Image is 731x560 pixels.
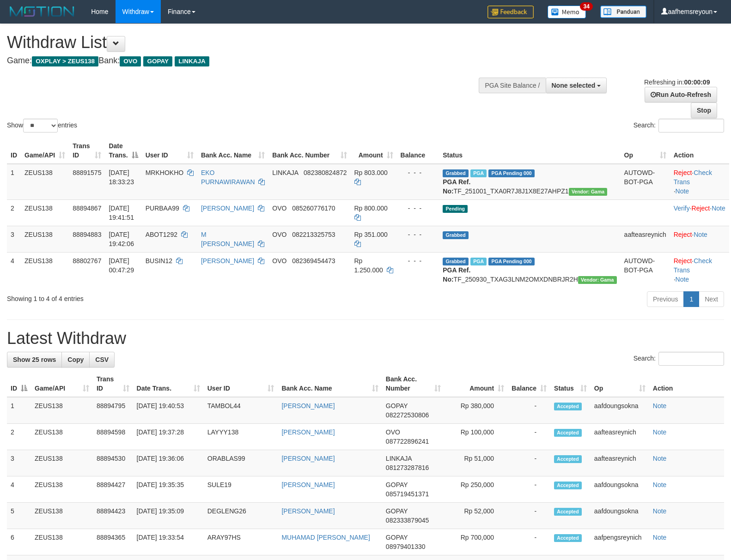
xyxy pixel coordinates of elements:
span: OVO [272,231,286,238]
span: Vendor URL: https://trx31.1velocity.biz [578,276,617,284]
a: [PERSON_NAME] [281,455,335,462]
th: Date Trans.: activate to sort column ascending [133,371,204,397]
td: 88894365 [93,529,133,555]
td: Rp 250,000 [445,476,508,503]
span: Grabbed [443,169,469,177]
a: [PERSON_NAME] [281,481,335,488]
td: TF_251001_TXA0R7J8J1X8E27AHPZ1 [439,164,620,200]
td: AUTOWD-BOT-PGA [621,252,670,288]
td: 4 [7,476,31,503]
span: Accepted [554,508,582,516]
a: Note [653,455,667,462]
span: Copy 081273287816 to clipboard [386,464,429,471]
td: aafteasreynich [591,424,649,450]
input: Search: [658,119,724,132]
a: Run Auto-Refresh [645,87,717,102]
td: [DATE] 19:35:09 [133,503,204,529]
span: GOPAY [386,481,408,488]
td: 2 [7,424,31,450]
th: ID [7,138,21,164]
span: Marked by aafpengsreynich [470,169,487,177]
div: - - - [401,204,436,213]
span: Accepted [554,429,582,437]
td: · · [670,164,729,200]
a: Note [653,402,667,409]
span: Rp 1.250.000 [354,257,383,274]
td: ZEUS138 [21,226,69,252]
th: Status [439,138,620,164]
td: - [508,529,550,555]
select: Showentries [23,119,58,132]
a: Reject [674,231,692,238]
span: Copy 085260776170 to clipboard [292,205,335,212]
td: - [508,397,550,424]
td: Rp 100,000 [445,424,508,450]
th: User ID: activate to sort column ascending [204,371,278,397]
td: 88894423 [93,503,133,529]
span: [DATE] 18:33:23 [109,169,134,186]
a: Note [694,231,707,238]
td: Rp 51,000 [445,450,508,476]
div: - - - [401,168,436,177]
h1: Withdraw List [7,33,478,52]
td: [DATE] 19:35:35 [133,476,204,503]
th: Balance [397,138,439,164]
span: GOPAY [386,507,408,515]
a: Verify [674,205,690,212]
td: 88894795 [93,397,133,424]
img: Button%20Memo.svg [548,6,586,18]
td: 4 [7,252,21,288]
a: Reject [674,257,692,265]
td: 6 [7,529,31,555]
div: - - - [401,256,436,265]
span: Marked by aafsreyleap [470,258,487,265]
td: ZEUS138 [21,164,69,200]
td: 88894530 [93,450,133,476]
span: Copy 085719451371 to clipboard [386,490,429,498]
a: [PERSON_NAME] [201,257,254,265]
td: TF_250930_TXAG3LNM2OMXDNBRJR2H [439,252,620,288]
td: ZEUS138 [31,503,93,529]
a: 1 [683,291,699,307]
span: Accepted [554,403,582,410]
th: Trans ID: activate to sort column ascending [93,371,133,397]
td: DEGLENG26 [204,503,278,529]
td: - [508,424,550,450]
span: GOPAY [386,402,408,409]
a: Note [653,481,667,488]
span: CSV [95,356,109,363]
span: OVO [386,428,400,436]
span: LINKAJA [272,169,298,176]
td: ZEUS138 [21,252,69,288]
td: aafdoungsokna [591,397,649,424]
td: SULE19 [204,476,278,503]
td: [DATE] 19:37:28 [133,424,204,450]
td: aafdoungsokna [591,476,649,503]
th: Bank Acc. Name: activate to sort column ascending [197,138,268,164]
a: Reject [692,205,710,212]
div: - - - [401,230,436,239]
span: BUSIN12 [146,257,172,265]
td: ZEUS138 [31,450,93,476]
td: 88894598 [93,424,133,450]
th: Amount: activate to sort column ascending [351,138,397,164]
td: 3 [7,450,31,476]
td: 88894427 [93,476,133,503]
img: panduan.png [600,6,646,18]
a: Stop [691,102,717,118]
span: Grabbed [443,231,469,239]
td: · · [670,199,729,226]
span: Accepted [554,482,582,489]
td: ARAY97HS [204,529,278,555]
a: Note [676,276,689,283]
td: aafteasreynich [591,450,649,476]
td: ZEUS138 [31,529,93,555]
th: Bank Acc. Name: activate to sort column ascending [278,371,382,397]
img: Feedback.jpg [487,6,534,18]
b: PGA Ref. No: [443,178,470,195]
th: ID: activate to sort column descending [7,371,31,397]
span: Show 25 rows [13,356,56,363]
th: Bank Acc. Number: activate to sort column ascending [382,371,445,397]
td: [DATE] 19:40:53 [133,397,204,424]
input: Search: [658,352,724,366]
